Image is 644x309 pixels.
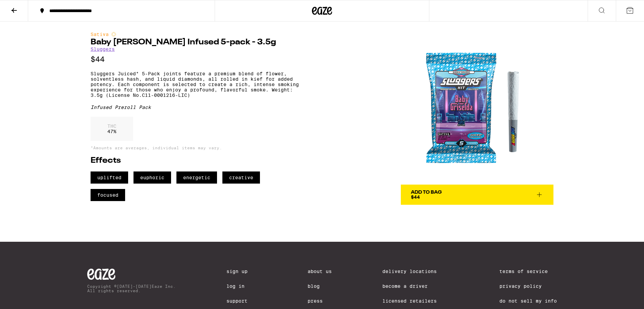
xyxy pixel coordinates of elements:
[226,283,257,289] a: Log In
[91,38,299,46] h1: Baby [PERSON_NAME] Infused 5-pack - 3.5g
[499,298,557,304] a: Do Not Sell My Info
[308,283,332,289] a: Blog
[91,146,299,150] p: *Amounts are averages, individual items may vary.
[91,55,299,64] p: $44
[499,269,557,274] a: Terms of Service
[382,283,449,289] a: Become a Driver
[382,269,449,274] a: Delivery Locations
[401,185,553,205] button: Add To Bag$44
[176,171,217,184] span: energetic
[91,171,128,184] span: uplifted
[222,171,260,184] span: creative
[91,105,299,110] div: Infused Preroll Pack
[382,298,449,304] a: Licensed Retailers
[226,298,257,304] a: Support
[133,171,171,184] span: euphoric
[107,123,116,129] p: THC
[91,189,125,201] span: focused
[91,32,299,37] div: Sativa
[226,269,257,274] a: Sign Up
[499,283,557,289] a: Privacy Policy
[411,194,420,200] span: $44
[308,298,332,304] a: Press
[401,32,553,185] img: Sluggers - Baby Griselda Infused 5-pack - 3.5g
[91,46,115,52] a: Sluggers
[91,117,133,141] div: 47 %
[91,71,299,98] p: Sluggers Juiced* 5-Pack joints feature a premium blend of flower, solventless hash, and liquid di...
[91,157,299,165] h2: Effects
[111,32,116,37] img: sativaColor.svg
[411,190,442,195] div: Add To Bag
[87,284,176,293] p: Copyright © [DATE]-[DATE] Eaze Inc. All rights reserved.
[308,269,332,274] a: About Us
